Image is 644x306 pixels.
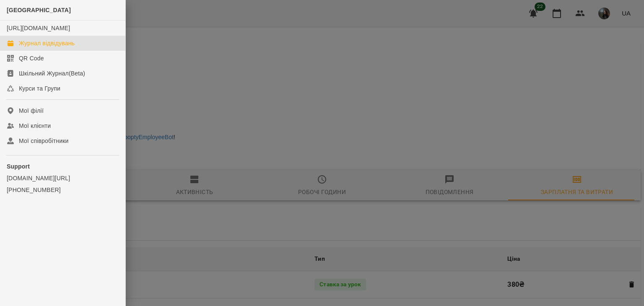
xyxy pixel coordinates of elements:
div: QR Code [19,54,44,62]
a: [DOMAIN_NAME][URL] [7,174,119,182]
div: Мої співробітники [19,137,69,145]
a: [URL][DOMAIN_NAME] [7,25,70,31]
p: Support [7,162,119,171]
div: Курси та Групи [19,84,60,93]
a: [PHONE_NUMBER] [7,186,119,194]
div: Шкільний Журнал(Beta) [19,69,85,78]
div: Мої клієнти [19,122,51,130]
span: [GEOGRAPHIC_DATA] [7,7,71,13]
div: Мої філії [19,106,44,115]
div: Журнал відвідувань [19,39,75,47]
